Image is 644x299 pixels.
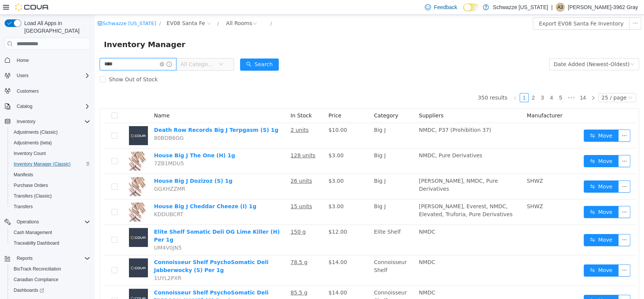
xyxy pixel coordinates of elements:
[11,202,36,211] a: Transfers
[496,81,501,85] i: icon: right
[418,81,423,85] i: icon: left
[11,138,55,147] a: Adjustments (beta)
[176,6,177,11] span: /
[14,204,33,210] span: Transfers
[279,98,303,104] span: Category
[14,266,61,272] span: BioTrack Reconciliation
[324,98,349,104] span: Suppliers
[59,188,162,195] a: House Big J Cheddar Cheeze (I) 1g
[434,3,457,11] span: Feedback
[11,128,61,137] a: Adjustments (Classic)
[11,228,55,237] a: Cash Management
[124,47,129,52] i: icon: down
[8,264,93,274] button: BioTrack Reconciliation
[11,264,64,274] a: BioTrack Reconciliation
[59,146,89,152] span: 7ZB1MDU5
[434,79,443,87] a: 2
[276,159,321,185] td: Big J
[14,182,48,188] span: Purchase Orders
[470,78,482,87] li: Next 5 Pages
[34,137,53,156] img: House Big J The One (H) 1g hero shot
[17,88,39,94] span: Customers
[34,274,53,293] img: Connoisseur Shelf PsychoSomatic Deli Coolio (S) Per 1g placeholder
[14,55,90,65] span: Home
[568,3,638,12] p: [PERSON_NAME]-3962 Gray
[483,79,493,87] a: 14
[11,170,36,179] a: Manifests
[523,250,536,262] button: icon: ellipsis
[196,214,211,220] u: 150 g
[234,163,249,169] span: $3.00
[276,240,321,271] td: Connoisseur Shelf
[11,275,61,284] a: Canadian Compliance
[324,275,340,281] span: NMDC
[59,196,88,202] span: KDDUBCRT
[65,47,69,52] i: icon: close-circle
[462,79,470,87] a: 5
[11,138,90,147] span: Adjustments (beta)
[523,280,536,292] button: icon: ellipsis
[196,163,217,169] u: 26 units
[59,260,86,266] span: 1UYL2PXR
[59,230,87,236] span: UM4V0JN5
[14,287,44,293] span: Dashboards
[8,285,93,296] a: Dashboards
[196,112,214,118] u: 2 units
[535,47,540,52] i: icon: down
[196,244,213,250] u: 78.5 g
[493,3,548,12] p: Schwazze [US_STATE]
[463,11,463,12] span: Dark Mode
[234,275,252,281] span: $14.00
[8,127,93,138] button: Adjustments (Classic)
[14,229,52,236] span: Cash Management
[489,140,524,152] button: icon: swapMove
[434,78,443,87] li: 2
[11,228,90,237] span: Cash Management
[196,275,213,281] u: 85.5 g
[14,117,90,126] span: Inventory
[2,116,93,127] button: Inventory
[489,250,524,262] button: icon: swapMove
[17,219,39,225] span: Operations
[34,244,53,263] img: Connoisseur Shelf PsychoSomatic Deli Jabberwocky (S) Per 1g placeholder
[17,57,29,63] span: Home
[17,73,28,79] span: Users
[432,188,448,195] span: SHWZ
[234,214,252,220] span: $12.00
[489,166,524,178] button: icon: swapMove
[11,286,47,295] a: Dashboards
[2,253,93,264] button: Reports
[11,181,51,190] a: Purchase Orders
[11,160,74,169] a: Inventory Manager (Classic)
[276,108,321,134] td: Big J
[276,210,321,240] td: Elite Shelf
[14,161,71,167] span: Inventory Manager (Classic)
[324,188,418,202] span: [PERSON_NAME], Everest, NMDC, Elevated, Truforia, Pure Derivatives
[556,3,565,12] div: Alfred-3962 Gray
[34,162,53,181] img: House Big J Dozizoz (S) 1g hero shot
[59,163,138,169] a: House Big J Dozizoz (S) 1g
[14,117,38,126] button: Inventory
[11,286,90,295] span: Dashboards
[234,188,249,195] span: $3.00
[432,98,468,104] span: Manufacturer
[21,19,90,35] span: Load All Apps in [GEOGRAPHIC_DATA]
[534,3,547,15] button: icon: ellipsis
[131,3,157,14] div: All Rooms
[59,171,91,177] span: GGXHZZMR
[443,78,452,87] li: 3
[2,101,93,112] button: Catalog
[416,78,425,87] li: Previous Page
[234,112,252,118] span: $10.00
[11,191,90,201] span: Transfers (Classic)
[489,191,524,203] button: icon: swapMove
[145,44,184,56] button: icon: searchSearch
[234,244,252,250] span: $14.00
[11,160,90,169] span: Inventory Manager (Classic)
[324,244,340,250] span: NMDC
[14,172,33,178] span: Manifests
[2,217,93,227] button: Operations
[324,214,340,220] span: NMDC
[34,111,53,130] img: Death Row Records Big J Terpgasm (S) 1g placeholder
[15,3,49,11] img: Cova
